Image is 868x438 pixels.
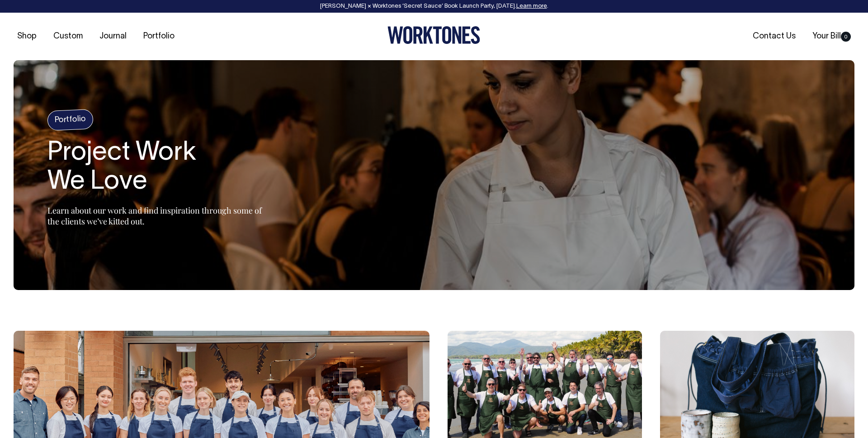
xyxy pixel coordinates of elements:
a: Journal [96,29,130,44]
div: [PERSON_NAME] × Worktones ‘Secret Sauce’ Book Launch Party, [DATE]. . [9,3,859,10]
h2: Project Work We Love [47,139,274,197]
a: Portfolio [140,29,178,44]
span: 0 [841,32,851,42]
a: Learn more [516,4,547,9]
a: Custom [50,29,86,44]
a: Contact Us [749,29,799,44]
h4: Portfolio [47,109,94,131]
p: Learn about our work and find inspiration through some of the clients we’ve kitted out. [47,205,274,227]
a: Shop [14,29,40,44]
a: Your Bill0 [809,29,854,44]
